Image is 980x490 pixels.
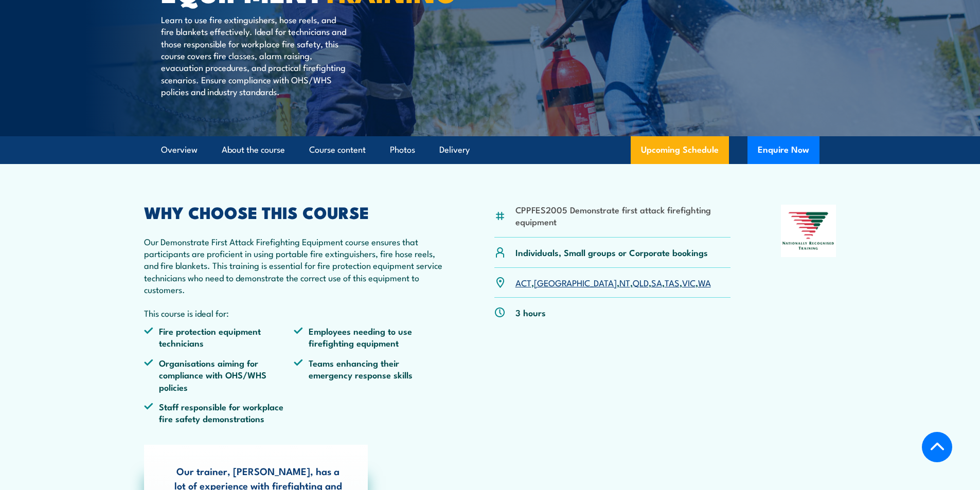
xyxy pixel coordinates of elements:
[631,136,729,164] a: Upcoming Schedule
[515,246,708,258] p: Individuals, Small groups or Corporate bookings
[747,136,819,164] button: Enquire Now
[390,136,415,164] a: Photos
[515,277,711,288] p: , , , , , , ,
[682,276,696,288] a: VIC
[534,276,617,288] a: [GEOGRAPHIC_DATA]
[633,276,649,288] a: QLD
[515,306,546,318] p: 3 hours
[619,276,630,288] a: NT
[294,325,444,349] li: Employees needing to use firefighting equipment
[144,235,444,296] p: Our Demonstrate First Attack Firefighting Equipment course ensures that participants are proficie...
[144,205,444,219] h2: WHY CHOOSE THIS COURSE
[665,276,680,288] a: TAS
[144,401,294,425] li: Staff responsible for workplace fire safety demonstrations
[294,357,444,393] li: Teams enhancing their emergency response skills
[439,136,470,164] a: Delivery
[144,325,294,349] li: Fire protection equipment technicians
[144,357,294,393] li: Organisations aiming for compliance with OHS/WHS policies
[161,13,349,98] p: Learn to use fire extinguishers, hose reels, and fire blankets effectively. Ideal for technicians...
[515,276,531,288] a: ACT
[515,204,731,228] li: CPPFES2005 Demonstrate first attack firefighting equipment
[781,205,836,257] img: Nationally Recognised Training logo.
[144,307,444,319] p: This course is ideal for:
[698,276,711,288] a: WA
[309,136,366,164] a: Course content
[222,136,285,164] a: About the course
[651,276,662,288] a: SA
[161,136,198,164] a: Overview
